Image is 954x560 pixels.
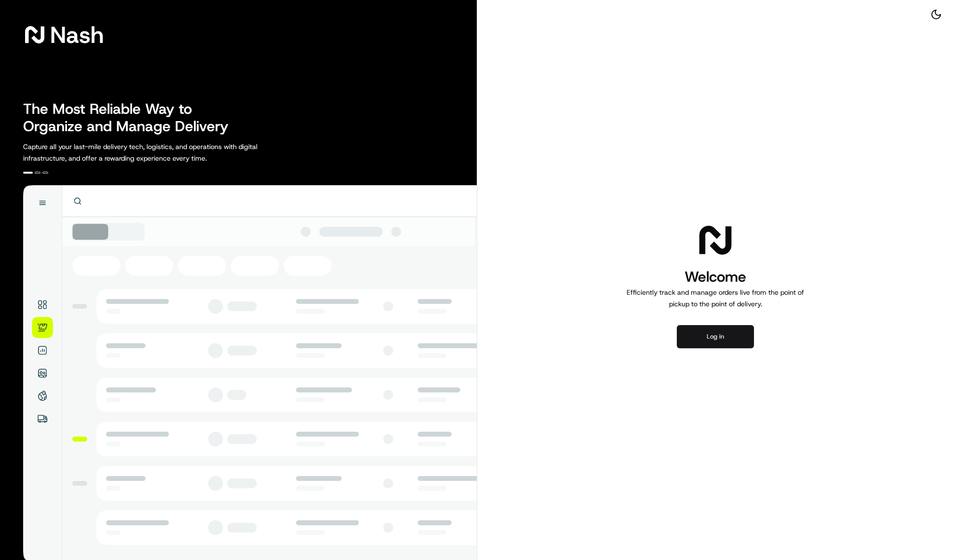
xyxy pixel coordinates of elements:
span: Nash [50,25,104,44]
p: Capture all your last-mile delivery tech, logistics, and operations with digital infrastructure, ... [23,141,301,164]
h2: The Most Reliable Way to Organize and Manage Delivery [23,100,239,135]
button: Log in [677,325,754,348]
p: Efficiently track and manage orders live from the point of pickup to the point of delivery. [623,287,808,310]
h1: Welcome [623,267,808,287]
